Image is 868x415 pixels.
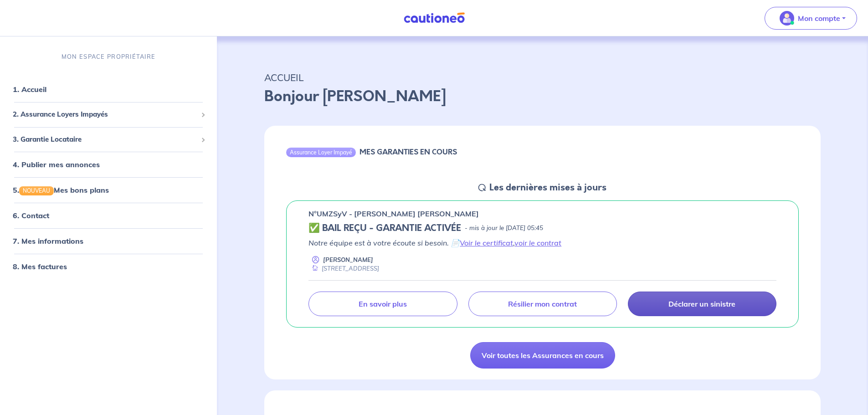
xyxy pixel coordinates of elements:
[780,11,794,26] img: illu_account_valid_menu.svg
[489,182,606,193] h5: Les dernières mises à jours
[668,299,735,308] p: Déclarer un sinistre
[514,238,561,247] a: voir le contrat
[4,155,213,174] div: 4. Publier mes annonces
[13,211,49,220] a: 6. Contact
[286,148,356,157] div: Assurance Loyer Impayé
[465,224,543,233] p: - mis à jour le [DATE] 05:45
[470,342,615,369] a: Voir toutes les Assurances en cours
[308,237,776,248] p: Notre équipe est à votre écoute si besoin. 📄 ,
[308,223,461,234] h5: ✅ BAIL REÇU - GARANTIE ACTIVÉE
[765,7,857,30] button: illu_account_valid_menu.svgMon compte
[308,292,457,316] a: En savoir plus
[264,69,821,86] p: ACCUEIL
[308,264,379,273] div: [STREET_ADDRESS]
[508,299,577,308] p: Résilier mon contrat
[308,208,479,219] p: n°UMZSyV - [PERSON_NAME] [PERSON_NAME]
[13,109,197,120] span: 2. Assurance Loyers Impayés
[4,257,213,276] div: 8. Mes factures
[62,52,155,61] p: MON ESPACE PROPRIÉTAIRE
[400,12,468,24] img: Cautioneo
[468,292,617,316] a: Résilier mon contrat
[323,256,373,264] p: [PERSON_NAME]
[13,185,109,195] a: 5.NOUVEAUMes bons plans
[4,131,213,149] div: 3. Garantie Locataire
[4,206,213,225] div: 6. Contact
[460,238,513,247] a: Voir le certificat
[360,148,457,156] h6: MES GARANTIES EN COURS
[628,292,776,316] a: Déclarer un sinistre
[13,85,46,94] a: 1. Accueil
[13,134,197,145] span: 3. Garantie Locataire
[308,223,776,234] div: state: CONTRACT-VALIDATED, Context: NEW,MAYBE-CERTIFICATE,ALONE,LESSOR-DOCUMENTS
[4,106,213,123] div: 2. Assurance Loyers Impayés
[13,160,100,169] a: 4. Publier mes annonces
[4,181,213,199] div: 5.NOUVEAUMes bons plans
[264,86,821,108] p: Bonjour [PERSON_NAME]
[359,299,407,308] p: En savoir plus
[4,80,213,98] div: 1. Accueil
[4,232,213,250] div: 7. Mes informations
[798,13,840,24] p: Mon compte
[13,262,67,271] a: 8. Mes factures
[13,236,83,246] a: 7. Mes informations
